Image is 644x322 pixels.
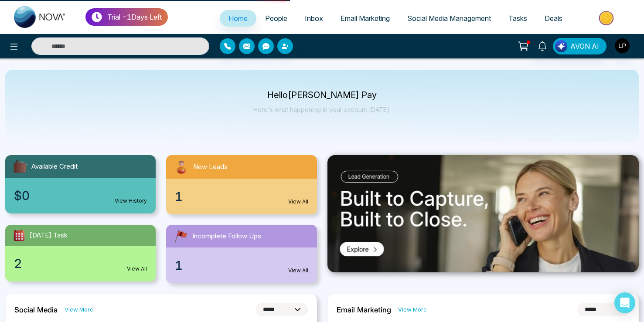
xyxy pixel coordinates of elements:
[508,14,527,23] span: Tasks
[553,38,607,54] button: AVON AI
[173,159,190,175] img: newLeads.svg
[192,231,261,241] span: Incomplete Follow Ups
[555,40,567,52] img: Lead Flow
[161,155,322,214] a: New Leads1View All
[253,92,391,99] p: Hello [PERSON_NAME] Pay
[14,6,66,28] img: Nova CRM Logo
[341,14,390,23] span: Email Marketing
[327,155,639,272] img: .
[127,265,147,273] a: View All
[615,38,630,53] img: User Avatar
[614,292,635,313] div: Open Intercom Messenger
[14,254,22,273] span: 2
[545,14,562,23] span: Deals
[398,305,427,314] a: View More
[407,14,491,23] span: Social Media Management
[536,10,571,27] a: Deals
[228,14,248,23] span: Home
[305,14,323,23] span: Inbox
[30,230,68,241] span: [DATE] Task
[570,41,599,51] span: AVON AI
[175,187,183,206] span: 1
[288,267,308,275] a: View All
[65,305,93,314] a: View More
[296,10,332,27] a: Inbox
[14,186,30,205] span: $0
[175,256,183,275] span: 1
[12,159,28,174] img: availableCredit.svg
[107,12,162,22] p: Trial - 1 Days Left
[12,228,26,242] img: todayTask.svg
[288,198,308,206] a: View All
[115,197,147,205] a: View History
[332,10,399,27] a: Email Marketing
[193,162,228,172] span: New Leads
[253,106,391,113] p: Here's what happening in your account [DATE].
[576,8,639,28] img: Market-place.gif
[500,10,536,27] a: Tasks
[14,305,58,314] h2: Social Media
[31,162,78,172] span: Available Credit
[256,10,296,27] a: People
[161,225,322,283] a: Incomplete Follow Ups1View All
[265,14,287,23] span: People
[173,228,189,244] img: followUps.svg
[399,10,500,27] a: Social Media Management
[220,10,256,27] a: Home
[337,305,391,314] h2: Email Marketing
